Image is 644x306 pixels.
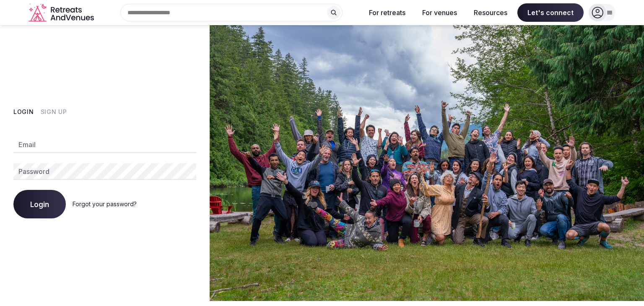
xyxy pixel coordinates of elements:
[13,108,34,116] button: Login
[467,3,514,22] button: Resources
[13,190,66,218] button: Login
[210,25,644,301] img: My Account Background
[517,3,584,22] span: Let's connect
[362,3,412,22] button: For retreats
[29,3,96,22] svg: Retreats and Venues company logo
[30,200,49,208] span: Login
[29,3,96,22] a: Visit the homepage
[415,3,464,22] button: For venues
[41,108,67,116] button: Sign Up
[73,200,137,207] a: Forgot your password?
